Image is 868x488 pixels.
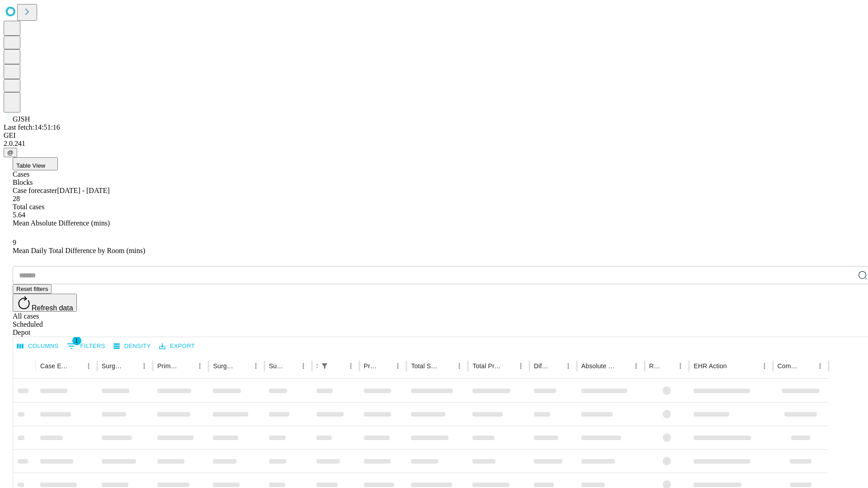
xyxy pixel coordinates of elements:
span: 9 [13,239,16,246]
div: Difference [534,362,548,370]
button: Reset filters [13,284,52,294]
button: Menu [630,360,642,372]
button: Menu [392,360,404,372]
button: Menu [138,360,151,372]
button: Sort [549,360,562,372]
div: Surgeon Name [102,362,124,370]
span: [DATE] - [DATE] [57,187,109,194]
button: Sort [617,360,630,372]
button: Sort [440,360,453,372]
div: 1 active filter [318,360,331,372]
button: Show filters [318,360,331,372]
span: Mean Daily Total Difference by Room (mins) [13,247,145,254]
div: EHR Action [693,362,726,370]
button: Sort [125,360,138,372]
span: 5.64 [13,211,25,219]
div: Comments [778,362,800,370]
span: @ [7,149,14,156]
span: Table View [16,162,45,169]
button: Sort [801,360,814,372]
button: Menu [814,360,826,372]
div: Scheduled In Room Duration [316,362,317,370]
div: Total Predicted Duration [472,362,501,370]
button: Export [157,339,197,353]
button: Menu [562,360,575,372]
div: Resolved in EHR [649,362,661,370]
div: Case Epic Id [40,362,69,370]
button: Menu [250,360,262,372]
div: GEI [4,131,864,140]
span: Refresh data [32,304,73,312]
button: Menu [453,360,466,372]
button: Menu [82,360,95,372]
button: Sort [502,360,514,372]
button: Menu [297,360,310,372]
button: Sort [181,360,193,372]
span: Mean Absolute Difference (mins) [13,219,110,227]
div: Predicted In Room Duration [364,362,378,370]
span: 1 [72,336,81,345]
button: Show filters [65,339,108,353]
div: Surgery Date [269,362,283,370]
button: Menu [514,360,527,372]
button: Table View [13,157,58,170]
button: Sort [379,360,392,372]
div: Total Scheduled Duration [411,362,439,370]
div: 2.0.241 [4,140,864,148]
span: Reset filters [16,286,48,292]
span: Total cases [13,203,44,211]
button: Refresh data [13,294,77,312]
div: Absolute Difference [581,362,616,370]
div: Surgery Name [213,362,236,370]
button: Select columns [15,339,61,353]
button: Density [111,339,153,353]
button: Sort [70,360,82,372]
button: Menu [758,360,771,372]
button: Menu [344,360,357,372]
button: Sort [284,360,297,372]
span: 28 [13,195,20,202]
button: Sort [661,360,674,372]
span: Last fetch: 14:51:16 [4,123,60,131]
button: Menu [193,360,206,372]
button: Sort [237,360,250,372]
button: @ [4,148,17,157]
button: Menu [674,360,687,372]
span: Case forecaster [13,187,57,194]
div: Primary Service [157,362,180,370]
button: Sort [332,360,344,372]
span: GJSH [13,115,30,123]
button: Sort [728,360,741,372]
